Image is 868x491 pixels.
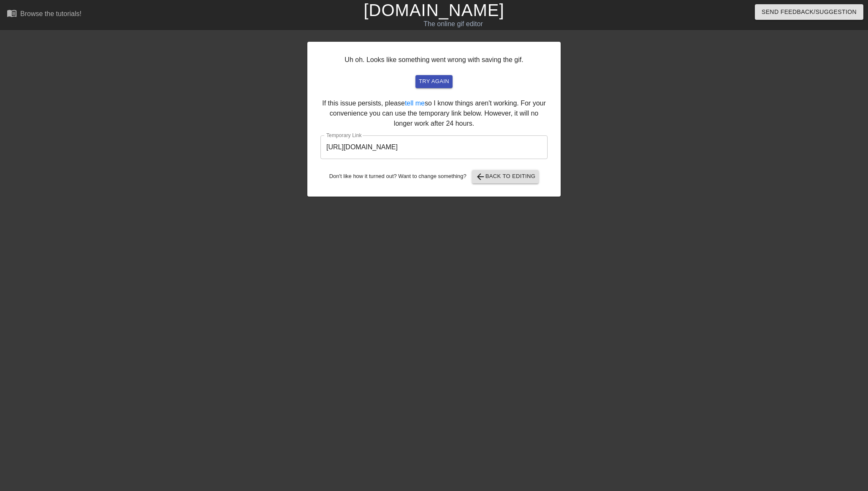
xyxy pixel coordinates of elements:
[472,170,539,183] button: Back to Editing
[755,4,863,20] button: Send Feedback/Suggestion
[363,1,504,19] a: [DOMAIN_NAME]
[293,19,613,29] div: The online gif editor
[320,135,548,159] input: bare
[419,77,449,86] span: try again
[762,7,857,17] span: Send Feedback/Suggestion
[20,10,81,17] div: Browse the tutorials!
[475,172,536,182] span: Back to Editing
[475,172,486,182] span: arrow_back
[405,100,425,107] a: tell me
[320,170,548,183] div: Don't like how it turned out? Want to change something?
[7,8,17,18] span: menu_book
[307,42,561,197] div: Uh oh. Looks like something went wrong with saving the gif. If this issue persists, please so I k...
[7,8,81,21] a: Browse the tutorials!
[415,75,453,88] button: try again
